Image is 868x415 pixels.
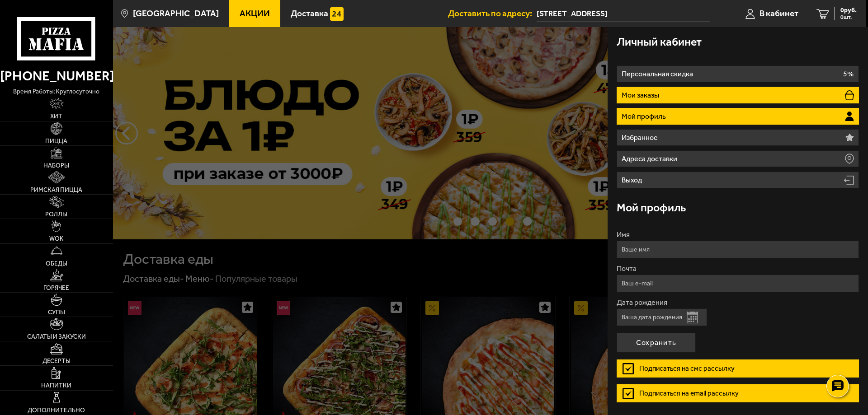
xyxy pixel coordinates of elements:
[537,5,710,22] input: Ваш адрес доставки
[622,70,695,78] p: Персональная скидка
[617,202,686,213] h3: Мой профиль
[448,9,537,18] span: Доставить по адресу:
[291,9,328,18] span: Доставка
[617,384,859,402] label: Подписаться на email рассылку
[622,155,679,163] p: Адреса доставки
[617,241,859,258] input: Ваше имя
[50,113,62,120] span: Хит
[41,382,71,389] span: Напитки
[840,14,857,20] span: 0 шт.
[42,358,71,364] span: Десерты
[617,299,859,306] label: Дата рождения
[617,308,707,326] input: Ваша дата рождения
[617,265,859,272] label: Почта
[687,312,698,323] button: Открыть календарь
[617,359,859,378] label: Подписаться на смс рассылку
[622,134,660,141] p: Избранное
[45,138,67,145] span: Пицца
[622,177,644,184] p: Выход
[45,211,67,218] span: Роллы
[759,9,798,18] span: В кабинет
[843,70,854,78] p: 5%
[28,407,85,414] span: Дополнительно
[617,333,696,353] button: Сохранить
[840,7,857,14] span: 0 руб.
[617,275,859,292] input: Ваш e-mail
[46,261,67,267] span: Обеды
[617,36,702,47] h3: Личный кабинет
[617,231,859,238] label: Имя
[27,334,86,340] span: Салаты и закуски
[49,236,63,242] span: WOK
[43,285,69,291] span: Горячее
[622,113,668,120] p: Мой профиль
[240,9,270,18] span: Акции
[30,187,82,193] span: Римская пицца
[330,7,344,21] img: 15daf4d41897b9f0e9f617042186c801.svg
[43,163,69,169] span: Наборы
[133,9,219,18] span: [GEOGRAPHIC_DATA]
[48,309,65,316] span: Супы
[622,92,661,99] p: Мои заказы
